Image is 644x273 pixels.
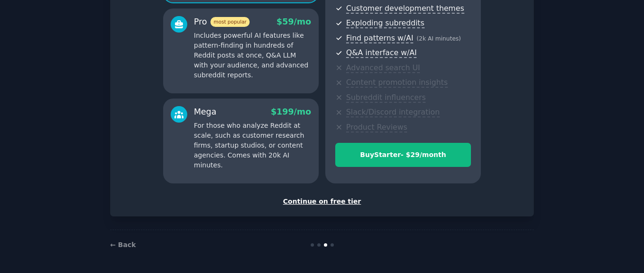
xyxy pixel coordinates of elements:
[210,17,250,27] span: most popular
[346,93,426,103] span: Subreddit influencers
[194,16,250,28] div: Pro
[346,4,464,14] span: Customer development themes
[346,108,440,117] span: Slack/Discord integration
[271,107,311,116] span: $ 199 /mo
[277,17,311,26] span: $ 59 /mo
[335,143,471,167] button: BuyStarter- $29/month
[194,106,217,118] div: Mega
[336,150,470,160] div: Buy Starter - $ 29 /month
[346,48,417,58] span: Q&A interface w/AI
[194,121,311,170] p: For those who analyze Reddit at scale, such as customer research firms, startup studios, or conte...
[346,18,424,28] span: Exploding subreddits
[417,35,461,42] span: ( 2k AI minutes )
[110,241,136,248] a: ← Back
[120,197,524,207] div: Continue on free tier
[346,123,407,132] span: Product Reviews
[346,78,448,88] span: Content promotion insights
[346,33,413,43] span: Find patterns w/AI
[346,63,420,73] span: Advanced search UI
[194,31,311,80] p: Includes powerful AI features like pattern-finding in hundreds of Reddit posts at once, Q&A LLM w...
